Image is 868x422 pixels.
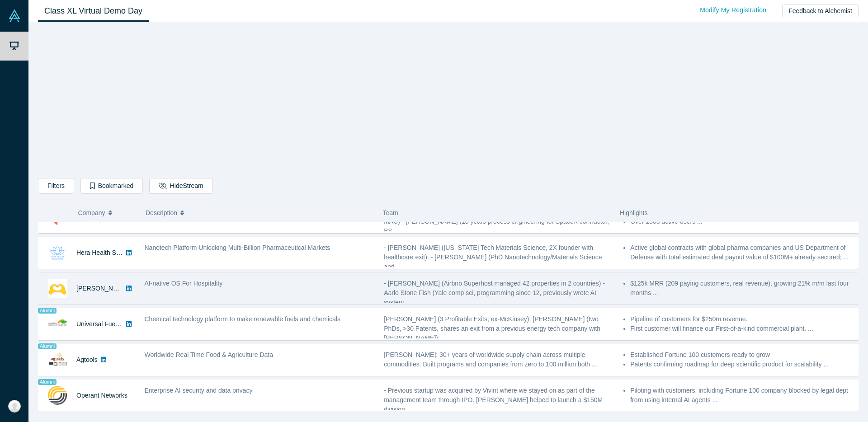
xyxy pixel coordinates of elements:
[145,387,253,394] span: Enterprise AI security and data privacy
[78,203,105,222] span: Company
[48,350,67,369] img: Agtools's Logo
[630,314,853,324] li: Pipeline of customers for $250m revenue.
[76,356,98,363] a: Agtools
[38,343,57,349] span: Alumni
[76,392,127,399] a: Operant Networks
[8,400,21,413] img: Thomas BODIN's Account
[630,324,853,333] li: First customer will finance our First-of-a-kind commercial plant. ...
[146,203,177,222] span: Description
[630,386,853,405] li: Piloting with customers, including Fortune 100 company blocked by legal dept from using internal ...
[145,315,340,323] span: Chemical technology platform to make renewable fuels and chemicals
[630,350,853,360] li: Established Fortune 100 customers ready to grow
[620,209,647,216] span: Highlights
[78,203,137,222] button: Company
[384,351,597,368] span: [PERSON_NAME]: 30+ years of worldwide supply chain across multiple commodities. Built programs an...
[48,314,67,333] img: Universal Fuel Technologies's Logo
[383,209,398,216] span: Team
[146,203,373,222] button: Description
[48,243,67,262] img: Hera Health Solutions's Logo
[630,279,853,298] li: $125k MRR (209 paying customers, real revenue), growing 21% m/m last four months ...
[80,178,143,194] button: Bookmarked
[38,308,57,314] span: Alumni
[145,244,330,251] span: Nanotech Platform Unlocking Multi-Billion Pharmaceutical Markets
[48,386,67,405] img: Operant Networks's Logo
[38,379,57,385] span: Alumni
[384,280,605,306] span: - [PERSON_NAME] (Airbnb Superhost managed 42 properties in 2 countries) - Aarlo Stone Fish (Yale ...
[145,351,274,358] span: Worldwide Real Time Food & Agriculture Data
[145,280,223,287] span: AI-native OS For Hospitality
[38,178,74,194] button: Filters
[384,315,600,342] span: [PERSON_NAME] (3 Profitable Exits; ex-McKinsey); [PERSON_NAME] (two PhDs, >30 Patents, shares an ...
[630,360,853,369] li: Patents confirming roadmap for deep scientific product for scalability ...
[38,0,149,22] a: Class XL Virtual Demo Day
[690,2,776,18] a: Modify My Registration
[76,249,138,256] a: Hera Health Solutions
[384,244,602,270] span: - [PERSON_NAME] ([US_STATE] Tech Materials Science, 2X founder with healthcare exit). - [PERSON_N...
[76,320,156,328] a: Universal Fuel Technologies
[8,9,21,22] img: Alchemist Vault Logo
[76,285,136,292] a: [PERSON_NAME] AI
[149,178,212,194] button: HideStream
[384,387,603,413] span: - Previous startup was acquired by Vivint where we stayed on as part of the management team throu...
[630,243,853,262] li: Active global contracts with global pharma companies and US Department of Defense with total esti...
[48,279,67,298] img: Besty AI's Logo
[782,5,859,17] button: Feedback to Alchemist
[322,29,575,171] iframe: Alchemist Class XL Demo Day: Vault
